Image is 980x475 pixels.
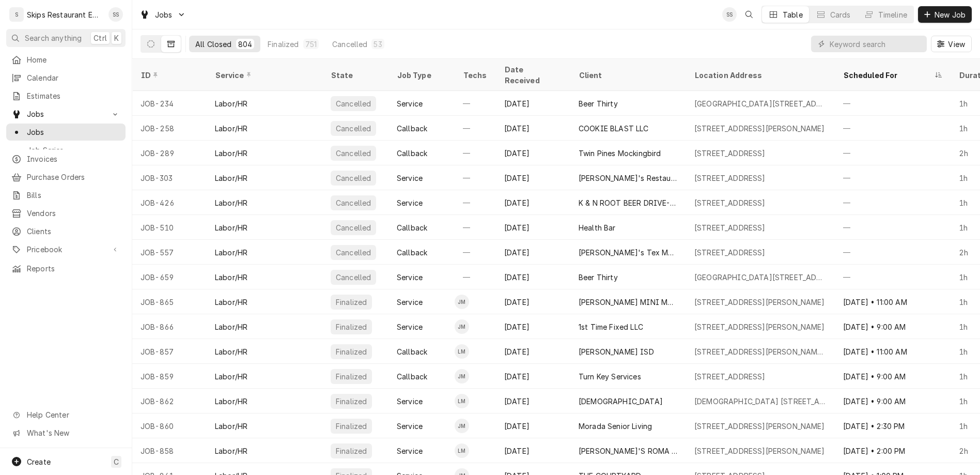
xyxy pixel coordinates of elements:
[215,148,247,159] div: Labor/HR
[496,389,570,413] div: [DATE]
[397,272,423,283] div: Service
[215,173,247,183] div: Labor/HR
[335,247,372,258] div: Cancelled
[694,371,766,382] div: [STREET_ADDRESS]
[132,389,207,413] div: JOB-862
[694,297,825,308] div: [STREET_ADDRESS][PERSON_NAME]
[694,346,827,357] div: [STREET_ADDRESS][PERSON_NAME][PERSON_NAME]
[694,197,766,208] div: [STREET_ADDRESS]
[215,297,247,308] div: Labor/HR
[579,346,654,357] div: [PERSON_NAME] ISD
[215,371,247,382] div: Labor/HR
[694,222,766,233] div: [STREET_ADDRESS]
[238,39,252,50] div: 804
[215,346,247,357] div: Labor/HR
[931,36,972,52] button: View
[335,148,372,159] div: Cancelled
[305,39,317,50] div: 751
[397,396,423,407] div: Service
[932,9,968,20] span: New Job
[335,446,368,456] div: Finalized
[496,141,570,165] div: [DATE]
[455,443,469,458] div: Longino Monroe's Avatar
[155,9,173,20] span: Jobs
[132,240,207,265] div: JOB-557
[27,127,120,137] span: Jobs
[496,240,570,265] div: [DATE]
[27,190,120,201] span: Bills
[132,91,207,116] div: JOB-234
[397,98,423,109] div: Service
[397,222,427,233] div: Callback
[579,421,652,432] div: Morada Senior Living
[579,396,663,407] div: [DEMOGRAPHIC_DATA]
[27,90,120,101] span: Estimates
[215,197,247,208] div: Labor/HR
[694,321,825,332] div: [STREET_ADDRESS][PERSON_NAME]
[132,314,207,339] div: JOB-866
[215,321,247,332] div: Labor/HR
[132,339,207,364] div: JOB-857
[579,446,678,456] div: [PERSON_NAME]'S ROMA PIZZA
[463,70,488,81] div: Techs
[135,6,190,23] a: Go to Jobs
[27,208,120,219] span: Vendors
[579,297,678,308] div: [PERSON_NAME] MINI MARKET
[335,272,372,283] div: Cancelled
[579,247,678,258] div: [PERSON_NAME]'s Tex Mex Restaurant
[455,141,496,165] div: —
[496,438,570,463] div: [DATE]
[835,240,951,265] div: —
[335,421,368,432] div: Finalized
[6,150,126,167] a: Invoices
[132,141,207,165] div: JOB-289
[455,419,469,433] div: JM
[835,438,951,463] div: [DATE] • 2:00 PM
[397,148,427,159] div: Callback
[455,344,469,359] div: Longino Monroe's Avatar
[496,116,570,141] div: [DATE]
[132,116,207,141] div: JOB-258
[331,70,380,81] div: State
[946,39,967,50] span: View
[25,33,82,43] span: Search anything
[918,6,972,23] button: New Job
[722,7,737,22] div: Shan Skipper's Avatar
[6,260,126,277] a: Reports
[141,70,196,81] div: ID
[496,413,570,438] div: [DATE]
[6,69,126,86] a: Calendar
[27,427,119,438] span: What's New
[397,346,427,357] div: Callback
[397,446,423,456] div: Service
[6,223,126,240] a: Clients
[6,406,126,423] a: Go to Help Center
[132,438,207,463] div: JOB-858
[579,371,641,382] div: Turn Key Services
[496,190,570,215] div: [DATE]
[496,91,570,116] div: [DATE]
[455,419,469,433] div: Jason Marroquin's Avatar
[27,172,120,182] span: Purchase Orders
[694,98,827,109] div: [GEOGRAPHIC_DATA][STREET_ADDRESS][PERSON_NAME]
[335,98,372,109] div: Cancelled
[835,141,951,165] div: —
[579,272,618,283] div: Beer Thirty
[215,272,247,283] div: Labor/HR
[835,413,951,438] div: [DATE] • 2:30 PM
[27,154,120,164] span: Invoices
[9,7,24,22] div: S
[215,123,247,134] div: Labor/HR
[397,197,423,208] div: Service
[496,289,570,314] div: [DATE]
[579,70,676,81] div: Client
[741,6,757,23] button: Open search
[455,190,496,215] div: —
[843,70,932,81] div: Scheduled For
[27,9,103,20] div: Skips Restaurant Equipment
[455,215,496,240] div: —
[835,339,951,364] div: [DATE] • 11:00 AM
[496,314,570,339] div: [DATE]
[132,190,207,215] div: JOB-426
[694,123,825,134] div: [STREET_ADDRESS][PERSON_NAME]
